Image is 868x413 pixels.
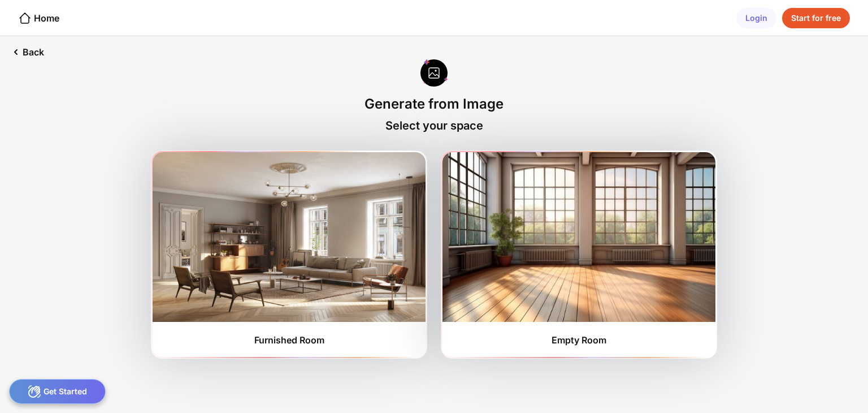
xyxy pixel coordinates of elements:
[442,152,715,322] img: furnishedRoom2.jpg
[385,119,483,132] div: Select your space
[9,379,106,404] div: Get Started
[782,8,850,28] div: Start for free
[254,334,324,346] div: Furnished Room
[153,152,426,322] img: furnishedRoom1.jpg
[364,96,504,112] div: Generate from Image
[736,8,776,28] div: Login
[18,11,59,25] div: Home
[552,334,606,346] div: Empty Room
